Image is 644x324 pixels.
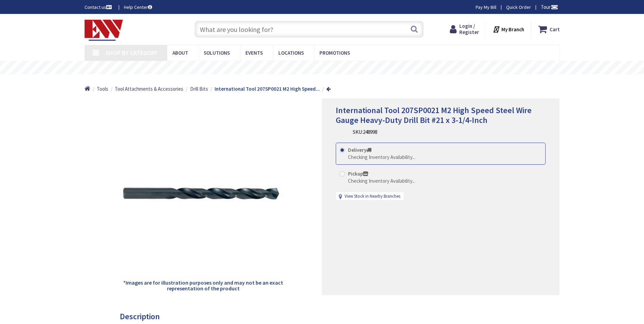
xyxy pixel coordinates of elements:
div: SKU: [353,128,377,136]
a: Contact us [85,4,113,11]
a: Help Center [124,4,152,11]
a: Drill Bits [190,85,208,92]
span: About [172,50,188,56]
a: Tool Attachments & Accessories [115,85,183,92]
a: View Stock in Nearby Branches [345,193,400,200]
span: 248998 [363,129,377,135]
strong: International Tool 207SP0021 M2 High Speed... [215,86,320,92]
span: Events [245,50,263,56]
input: What are you looking for? [195,21,424,38]
a: Login / Register [450,23,479,35]
a: Pay My Bill [476,4,496,11]
span: Locations [278,50,304,56]
a: Quick Order [506,4,531,11]
span: Shop By Category [106,49,158,57]
strong: Pickup [348,170,368,177]
a: Cart [538,23,560,35]
div: Checking Inventory Availability... [348,154,415,161]
a: Tools [97,85,108,92]
strong: Delivery [348,147,371,153]
span: Solutions [204,50,230,56]
span: Login / Register [459,23,479,35]
strong: My Branch [501,26,524,33]
strong: Cart [550,23,560,35]
img: Electrical Wholesalers, Inc. [85,20,123,41]
span: International Tool 207SP0021 M2 High Speed Steel Wire Gauge Heavy-Duty Drill Bit #21 x 3-1/4-Inch [336,105,532,125]
span: Tour [541,4,558,10]
h3: Description [120,312,519,321]
h5: *Images are for illustration purposes only and may not be an exact representation of the product [123,280,284,292]
img: International Tool 207SP0021 M2 High Speed Steel Wire Gauge Heavy-Duty Drill Bit #21 x 3-1/4-Inch [123,113,284,274]
div: My Branch [493,23,524,35]
div: Checking Inventory Availability... [348,177,415,184]
span: Promotions [319,50,350,56]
